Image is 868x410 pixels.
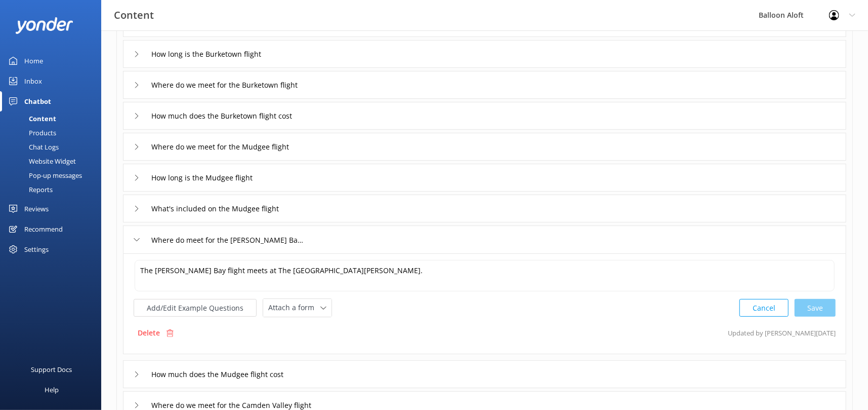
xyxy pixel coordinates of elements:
[6,111,101,126] a: Content
[24,199,49,219] div: Reviews
[6,111,56,126] div: Content
[6,154,76,168] div: Website Widget
[45,380,59,400] div: Help
[6,154,101,168] a: Website Widget
[138,327,160,339] p: Delete
[6,126,56,140] div: Products
[6,168,82,182] div: Pop-up messages
[728,323,836,343] p: Updated by [PERSON_NAME] [DATE]
[134,299,257,317] button: Add/Edit Example Questions
[6,140,59,154] div: Chat Logs
[6,182,53,197] div: Reports
[24,219,63,239] div: Recommend
[24,71,42,91] div: Inbox
[24,239,49,259] div: Settings
[15,17,73,34] img: yonder-white-logo.png
[24,91,51,111] div: Chatbot
[6,140,101,154] a: Chat Logs
[6,168,101,182] a: Pop-up messages
[135,260,835,291] textarea: The [PERSON_NAME] Bay flight meets at The [GEOGRAPHIC_DATA][PERSON_NAME].
[114,7,154,23] h3: Content
[6,182,101,197] a: Reports
[739,299,789,317] button: Cancel
[31,359,72,380] div: Support Docs
[24,51,43,71] div: Home
[6,126,101,140] a: Products
[268,302,320,313] span: Attach a form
